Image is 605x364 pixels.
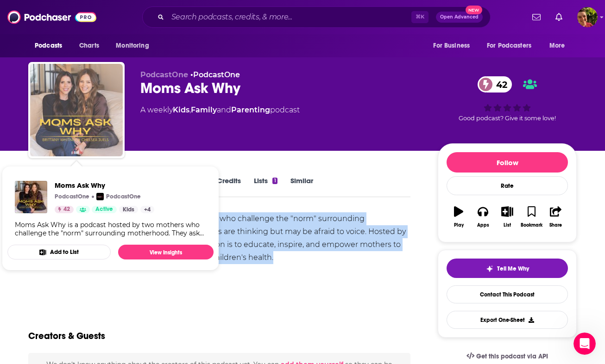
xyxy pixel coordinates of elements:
[552,9,566,25] a: Show notifications dropdown
[440,15,479,19] span: Open Advanced
[35,39,62,52] span: Podcasts
[109,37,161,55] button: open menu
[15,221,206,237] div: Moms Ask Why is a podcast hosted by two mothers who challenge the "norm" surrounding motherhood. ...
[272,178,277,184] div: 1
[140,105,300,116] div: A weekly podcast
[189,105,191,114] span: ,
[577,7,598,27] button: Show profile menu
[544,200,568,234] button: Share
[119,206,138,213] a: Kids
[487,39,531,52] span: For Podcasters
[92,206,117,213] a: Active
[116,39,149,52] span: Monitoring
[118,245,214,259] a: View Insights
[190,70,240,79] span: •
[106,193,141,200] p: PodcastOne
[28,37,74,55] button: open menu
[96,193,141,200] a: PodcastOnePodcastOne
[7,245,111,259] button: Add to List
[447,285,568,303] a: Contact This Podcast
[28,330,105,342] h2: Creators & Guests
[504,222,511,228] div: List
[447,152,568,173] button: Follow
[433,39,470,52] span: For Business
[471,200,495,234] button: Apps
[495,200,519,234] button: List
[543,37,577,55] button: open menu
[477,222,489,228] div: Apps
[140,70,188,79] span: PodcastOne
[466,6,482,14] span: New
[438,70,577,128] div: 42Good podcast? Give it some love!
[63,205,70,214] span: 42
[217,176,241,197] a: Credits
[231,105,270,114] a: Parenting
[290,176,313,197] a: Similar
[577,7,598,27] img: User Profile
[28,212,410,264] div: Moms Ask Why is a podcast hosted by two mothers who challenge the "norm" surrounding motherhood. ...
[487,76,512,93] span: 42
[497,265,529,272] span: Tell Me Why
[217,105,231,114] span: and
[168,10,411,25] input: Search podcasts, credits, & more...
[254,176,277,197] a: Lists1
[7,8,96,26] img: Podchaser - Follow, Share and Rate Podcasts
[191,105,217,114] a: Family
[447,311,568,329] button: Export One-Sheet
[95,205,113,214] span: Active
[15,181,47,213] img: Moms Ask Why
[476,352,548,360] span: Get this podcast via API
[140,206,154,213] a: +4
[549,39,565,52] span: More
[411,11,429,23] span: ⌘ K
[96,193,104,200] img: PodcastOne
[30,64,123,156] img: Moms Ask Why
[79,39,99,52] span: Charts
[447,259,568,278] button: tell me why sparkleTell Me Why
[529,9,544,25] a: Show notifications dropdown
[55,181,154,190] a: Moms Ask Why
[459,115,556,122] span: Good podcast? Give it some love!
[427,37,481,55] button: open menu
[142,6,491,28] div: Search podcasts, credits, & more...
[486,265,493,272] img: tell me why sparkle
[73,37,105,55] a: Charts
[55,206,74,213] a: 42
[173,105,189,114] a: Kids
[447,200,471,234] button: Play
[193,70,240,79] a: PodcastOne
[55,193,89,200] p: PodcastOne
[478,76,512,93] a: 42
[481,37,545,55] button: open menu
[573,333,596,355] iframe: Intercom live chat
[436,12,483,23] button: Open AdvancedNew
[447,176,568,195] div: Rate
[454,222,464,228] div: Play
[521,222,542,228] div: Bookmark
[577,7,598,27] span: Logged in as Marz
[519,200,543,234] button: Bookmark
[549,222,562,228] div: Share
